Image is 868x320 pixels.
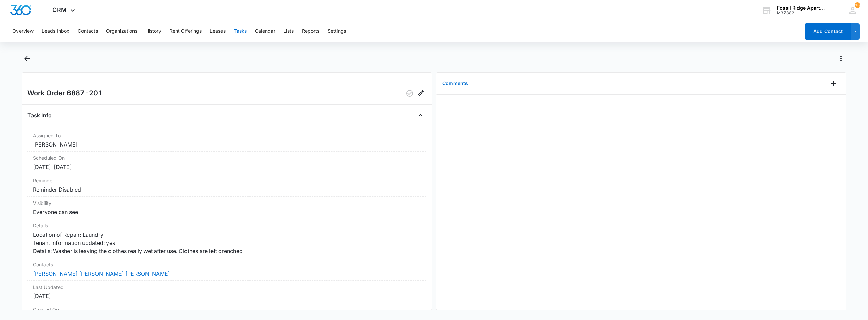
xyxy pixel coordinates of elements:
button: Close [415,110,426,121]
div: Last Updated[DATE] [27,281,426,303]
button: Leads Inbox [42,20,69,42]
div: Assigned To[PERSON_NAME] [27,129,426,152]
h4: Task Info [27,111,52,120]
button: Lists [283,20,294,42]
span: CRM [52,6,67,13]
div: notifications count [855,2,860,8]
button: History [145,20,161,42]
dt: Details [33,222,421,229]
a: [PERSON_NAME] [PERSON_NAME] [PERSON_NAME] [33,270,170,277]
button: Actions [835,53,846,64]
dt: Contacts [33,261,421,268]
dd: Location of Repair: Laundry Tenant Information updated: yes Details: Washer is leaving the clothe... [33,231,421,255]
button: Leases [210,20,226,42]
button: Tasks [234,20,247,42]
button: Comments [437,73,473,94]
dd: Reminder Disabled [33,185,421,194]
button: Overview [12,20,34,42]
button: Add Contact [805,23,851,40]
div: Scheduled On[DATE]–[DATE] [27,152,426,174]
dd: [DATE] – [DATE] [33,163,421,171]
button: Calendar [255,20,275,42]
dt: Created On [33,306,421,313]
dt: Last Updated [33,283,421,291]
dt: Visibility [33,199,421,207]
dt: Reminder [33,177,421,184]
h2: Work Order 6887-201 [27,88,102,99]
div: ReminderReminder Disabled [27,174,426,197]
button: Reports [302,20,319,42]
button: Contacts [78,20,98,42]
button: Edit [415,88,426,99]
dt: Scheduled On [33,154,421,162]
button: Settings [328,20,346,42]
button: Back [22,53,33,64]
div: VisibilityEveryone can see [27,197,426,219]
dd: [PERSON_NAME] [33,140,421,149]
div: DetailsLocation of Repair: Laundry Tenant Information updated: yes Details: Washer is leaving the... [27,219,426,258]
div: account name [777,5,827,11]
div: account id [777,11,827,15]
dd: Everyone can see [33,208,421,216]
dt: Assigned To [33,132,421,139]
span: 13 [855,2,860,8]
dd: [DATE] [33,292,421,300]
button: Organizations [106,20,137,42]
button: Rent Offerings [169,20,202,42]
button: Add Comment [828,78,839,89]
div: Contacts[PERSON_NAME] [PERSON_NAME] [PERSON_NAME] [27,258,426,281]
